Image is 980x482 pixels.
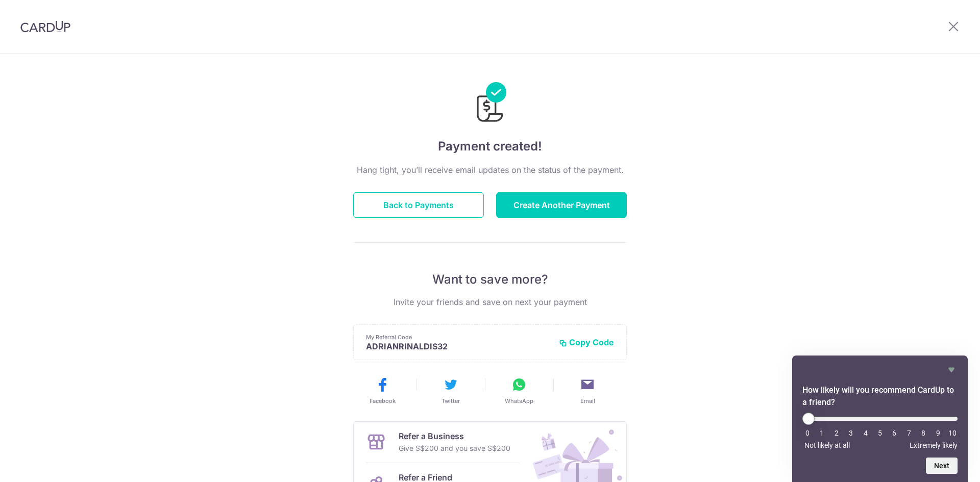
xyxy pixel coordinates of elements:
li: 1 [817,429,827,437]
p: ADRIANRINALDIS32 [366,341,551,351]
h2: How likely will you recommend CardUp to a friend? Select an option from 0 to 10, with 0 being Not... [802,384,958,409]
button: Create Another Payment [496,192,627,218]
li: 10 [947,429,958,437]
span: Not likely at all [804,441,850,449]
li: 3 [846,429,856,437]
button: Next question [926,458,958,474]
li: 6 [889,429,899,437]
div: How likely will you recommend CardUp to a friend? Select an option from 0 to 10, with 0 being Not... [802,413,958,449]
li: 4 [861,429,871,437]
span: Facebook [370,397,396,405]
li: 0 [802,429,813,437]
li: 2 [831,429,842,437]
li: 8 [918,429,928,437]
p: Want to save more? [353,271,627,288]
p: Refer a Business [399,430,510,442]
span: Email [580,397,595,405]
div: How likely will you recommend CardUp to a friend? Select an option from 0 to 10, with 0 being Not... [802,364,958,474]
li: 7 [904,429,914,437]
p: Hang tight, you’ll receive email updates on the status of the payment. [353,164,627,176]
button: Hide survey [945,364,958,376]
button: Facebook [352,376,412,405]
span: Twitter [442,397,460,405]
span: WhatsApp [505,397,533,405]
p: Give S$200 and you save S$200 [399,442,510,454]
span: Extremely likely [910,441,958,449]
button: WhatsApp [489,376,549,405]
img: CardUp [20,20,70,33]
li: 9 [933,429,943,437]
li: 5 [875,429,885,437]
button: Copy Code [559,337,614,347]
img: Payments [474,82,506,125]
button: Email [557,376,618,405]
button: Twitter [421,376,481,405]
p: Invite your friends and save on next your payment [353,296,627,308]
button: Back to Payments [353,192,484,218]
h4: Payment created! [353,137,627,156]
p: My Referral Code [366,333,551,341]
